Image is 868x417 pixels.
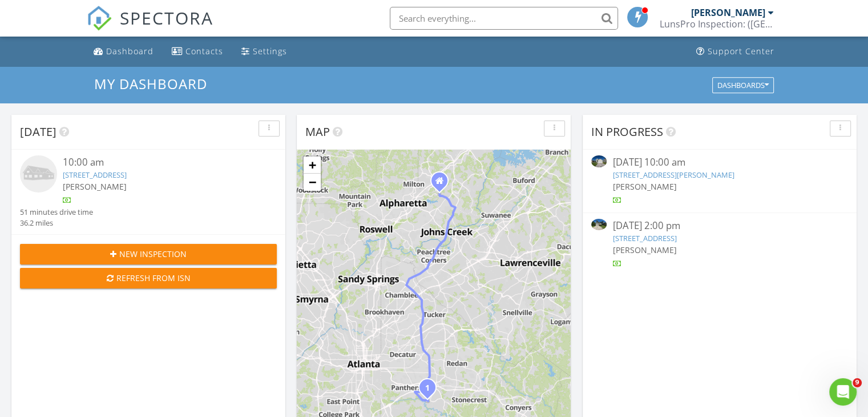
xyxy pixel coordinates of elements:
div: [DATE] 2:00 pm [612,219,826,233]
span: In Progress [591,124,663,139]
a: Support Center [692,41,779,62]
img: 9348177%2Fcover_photos%2F3qEZdXvT7ZkYCFmvmjek%2Fsmall.jpg [591,219,607,231]
img: house-placeholder-square-ca63347ab8c70e15b013bc22427d3df0f7f082c62ce06d78aee8ec4e70df452f.jpg [20,155,57,193]
a: [STREET_ADDRESS][PERSON_NAME] [612,170,734,180]
span: [PERSON_NAME] [63,181,127,192]
button: Refresh from ISN [20,268,277,288]
span: New Inspection [119,248,187,260]
img: The Best Home Inspection Software - Spectora [87,6,112,31]
span: 9 [853,378,862,387]
a: [STREET_ADDRESS] [63,170,127,180]
a: Dashboard [89,41,158,62]
div: [DATE] 10:00 am [612,155,826,170]
a: Contacts [167,41,228,62]
span: SPECTORA [120,6,213,30]
div: 5174 McGinnis Ferry Road #136, Alpharetta GA 30005 [439,181,446,187]
div: Contacts [185,46,223,57]
div: Settings [253,46,287,57]
div: 51 minutes drive time [20,207,93,218]
img: 9358593%2Fcover_photos%2FwHAKl9i9y3P21h5Onq3R%2Fsmall.jpg [591,155,607,167]
input: Search everything... [390,7,618,30]
a: Zoom out [304,174,321,191]
iframe: Intercom live chat [829,378,857,406]
div: [PERSON_NAME] [691,7,765,18]
a: Zoom in [304,157,321,174]
div: 3501 Shepherds Path, Decatur, GA 30034 [427,387,434,394]
div: Refresh from ISN [29,272,268,284]
a: [DATE] 10:00 am [STREET_ADDRESS][PERSON_NAME] [PERSON_NAME] [591,155,848,206]
a: [DATE] 2:00 pm [STREET_ADDRESS] [PERSON_NAME] [591,219,848,270]
div: 36.2 miles [20,218,93,228]
button: New Inspection [20,244,277,264]
span: Map [305,124,330,139]
span: My Dashboard [94,74,207,93]
a: [STREET_ADDRESS] [612,233,676,243]
div: 10:00 am [63,155,256,170]
button: Dashboards [712,77,774,93]
a: Settings [237,41,292,62]
a: SPECTORA [87,15,213,39]
div: Support Center [708,46,774,57]
div: Dashboards [717,81,769,89]
i: 1 [425,384,430,392]
div: Dashboard [106,46,154,57]
span: [PERSON_NAME] [612,244,676,255]
span: [PERSON_NAME] [612,181,676,192]
a: 10:00 am [STREET_ADDRESS] [PERSON_NAME] 51 minutes drive time 36.2 miles [20,155,277,228]
span: [DATE] [20,124,56,139]
div: LunsPro Inspection: (Atlanta) [660,18,774,30]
